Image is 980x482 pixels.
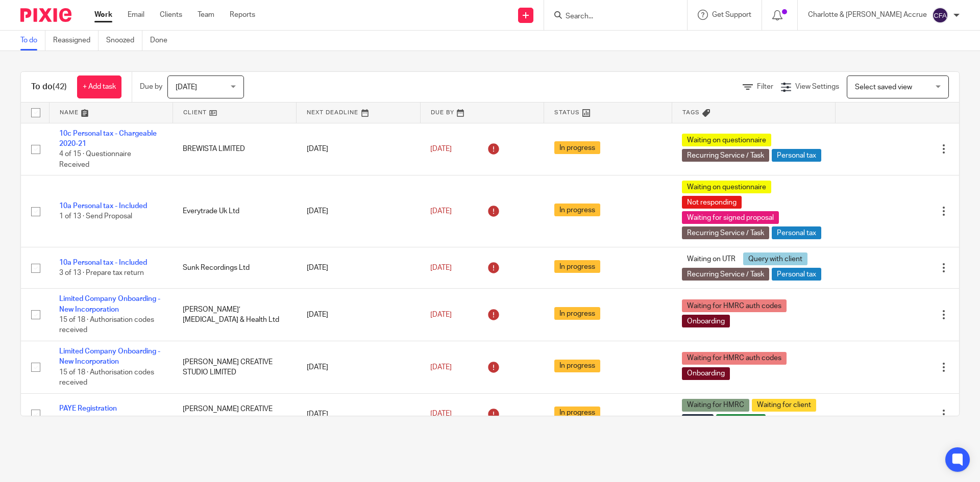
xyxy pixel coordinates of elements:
[682,268,769,281] span: Recurring Service / Task
[682,252,741,265] span: Waiting on UTR
[59,130,157,147] a: 10c Personal tax - Chargeable 2020-21
[682,315,730,327] span: Onboarding
[554,407,600,419] span: In progress
[682,367,730,380] span: Onboarding
[59,295,160,313] a: Limited Company Onboarding - New Incorporation
[682,211,779,224] span: Waiting for signed proposal
[173,393,296,435] td: [PERSON_NAME] CREATIVE STUDIO LIMITED
[20,8,71,22] img: Pixie
[772,226,821,239] span: Personal tax
[198,10,214,20] a: Team
[772,268,821,281] span: Personal tax
[230,10,255,20] a: Reports
[808,10,927,20] p: Charlotte & [PERSON_NAME] Accrue
[682,149,769,162] span: Recurring Service / Task
[297,393,420,435] td: [DATE]
[173,247,296,289] td: Sunk Recordings Ltd
[430,208,452,215] span: [DATE]
[53,83,67,91] span: (42)
[59,348,160,365] a: Limited Company Onboarding - New Incorporation
[59,213,132,220] span: 1 of 13 · Send Proposal
[173,175,296,247] td: Everytrade Uk Ltd
[682,196,742,209] span: Not responding
[430,264,452,271] span: [DATE]
[430,411,452,418] span: [DATE]
[59,416,162,423] span: 3 of 4 · Apply for Agent Authority
[682,399,749,412] span: Waiting for HMRC
[160,10,182,20] a: Clients
[59,202,147,210] a: 10a Personal tax - Included
[20,31,45,50] a: To do
[297,123,420,175] td: [DATE]
[565,12,656,21] input: Search
[430,311,452,318] span: [DATE]
[77,75,121,98] a: + Add task
[682,134,771,146] span: Waiting on questionnaire
[94,10,112,20] a: Work
[716,414,766,427] span: Admin Tasks
[176,84,197,91] span: [DATE]
[743,252,807,265] span: Query with client
[173,123,296,175] td: BREWISTA LIMITED
[682,226,769,239] span: Recurring Service / Task
[554,260,600,273] span: In progress
[682,110,700,115] span: Tags
[682,299,787,312] span: Waiting for HMRC auth codes
[150,31,175,50] a: Done
[682,181,771,193] span: Waiting on questionnaire
[31,82,67,92] h1: To do
[173,341,296,394] td: [PERSON_NAME] CREATIVE STUDIO LIMITED
[795,83,839,90] span: View Settings
[59,269,144,276] span: 3 of 13 · Prepare tax return
[772,149,821,162] span: Personal tax
[855,84,912,91] span: Select saved view
[430,145,452,153] span: [DATE]
[59,405,117,412] a: PAYE Registration
[140,82,162,92] p: Due by
[128,10,144,20] a: Email
[106,31,142,50] a: Snoozed
[297,175,420,247] td: [DATE]
[712,11,751,18] span: Get Support
[757,83,773,90] span: Filter
[554,204,600,216] span: In progress
[752,399,816,412] span: Waiting for client
[430,364,452,371] span: [DATE]
[554,141,600,154] span: In progress
[53,31,99,50] a: Reassigned
[173,289,296,341] td: [PERSON_NAME]’ [MEDICAL_DATA] & Health Ltd
[554,307,600,320] span: In progress
[554,360,600,372] span: In progress
[682,352,787,365] span: Waiting for HMRC auth codes
[682,414,714,427] span: Payroll
[59,259,147,266] a: 10a Personal tax - Included
[297,341,420,394] td: [DATE]
[297,289,420,341] td: [DATE]
[59,150,131,168] span: 4 of 15 · Questionnaire Received
[297,247,420,289] td: [DATE]
[59,316,154,334] span: 15 of 18 · Authorisation codes received
[59,369,154,387] span: 15 of 18 · Authorisation codes received
[932,7,948,23] img: svg%3E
